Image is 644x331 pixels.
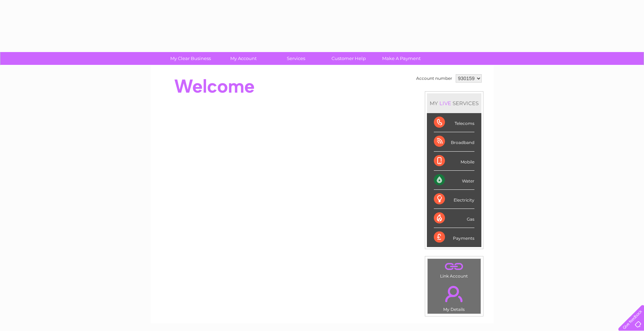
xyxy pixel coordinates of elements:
div: Payments [434,228,474,247]
td: Link Account [427,258,481,280]
td: Account number [414,73,454,84]
a: My Clear Business [162,52,219,65]
a: My Account [215,52,272,65]
div: Telecoms [434,113,474,132]
div: Mobile [434,152,474,171]
td: My Details [427,280,481,314]
div: MY SERVICES [427,93,481,113]
div: Gas [434,209,474,228]
a: Make A Payment [373,52,430,65]
div: Water [434,171,474,190]
div: Broadband [434,132,474,151]
div: Electricity [434,190,474,209]
a: Customer Help [320,52,377,65]
a: . [429,282,479,306]
a: Services [267,52,325,65]
a: . [429,261,479,273]
div: LIVE [438,100,453,107]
